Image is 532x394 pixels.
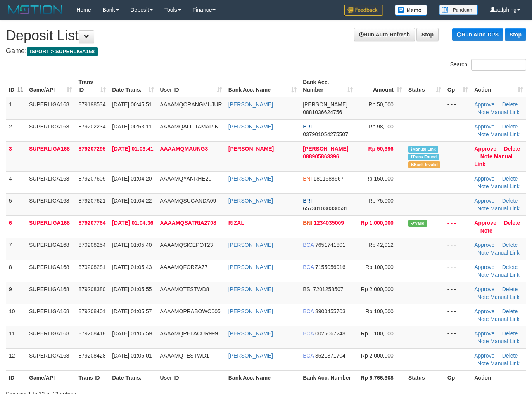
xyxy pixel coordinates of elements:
[78,352,105,359] span: 879208428
[408,220,427,227] span: Valid transaction
[474,123,494,130] a: Approve
[26,75,75,97] th: Game/API: activate to sort column ascending
[395,5,427,16] img: Button%20Memo.svg
[78,330,105,337] span: 879208418
[112,101,152,108] span: [DATE] 00:45:51
[474,308,494,314] a: Approve
[228,146,274,152] a: [PERSON_NAME]
[112,286,152,292] span: [DATE] 01:05:55
[474,198,494,204] a: Approve
[439,5,478,15] img: panduan.png
[474,352,494,359] a: Approve
[490,338,520,344] a: Manual Link
[356,370,405,385] th: Rp 6.766.308
[502,352,518,359] a: Delete
[228,264,273,270] a: [PERSON_NAME]
[112,242,152,248] span: [DATE] 01:05:40
[160,264,208,270] span: AAAAMQFORZA77
[303,123,312,130] span: BRI
[26,282,75,304] td: SUPERLIGA168
[365,308,393,314] span: Rp 100,000
[405,75,444,97] th: Status: activate to sort column ascending
[26,97,75,120] td: SUPERLIGA168
[354,28,415,41] a: Run Auto-Refresh
[6,348,26,370] td: 12
[160,175,212,182] span: AAAAMQYANRHE20
[314,220,344,226] span: Copy 1234035009 to clipboard
[490,183,520,189] a: Manual Link
[361,286,394,292] span: Rp 2,000,000
[480,153,492,160] a: Note
[303,352,314,359] span: BCA
[303,205,348,212] span: Copy 657301030330531 to clipboard
[361,352,394,359] span: Rp 2,000,000
[228,330,273,337] a: [PERSON_NAME]
[408,154,439,160] span: Similar transaction found
[160,308,221,314] span: AAAAMQPRABOWO005
[78,175,105,182] span: 879207609
[502,286,518,292] a: Delete
[112,175,152,182] span: [DATE] 01:04:20
[303,198,312,204] span: BRI
[315,330,345,337] span: Copy 0026067248 to clipboard
[365,175,393,182] span: Rp 150,000
[444,97,471,120] td: - - -
[477,316,489,322] a: Note
[502,123,518,130] a: Delete
[303,220,312,226] span: BNI
[157,370,225,385] th: User ID
[78,123,105,130] span: 879202234
[315,308,345,314] span: Copy 3900455703 to clipboard
[444,215,471,238] td: - - -
[6,47,526,55] h4: Game:
[78,101,105,108] span: 879198534
[26,171,75,193] td: SUPERLIGA168
[300,75,356,97] th: Bank Acc. Number: activate to sort column ascending
[368,101,394,108] span: Rp 50,000
[26,348,75,370] td: SUPERLIGA168
[444,171,471,193] td: - - -
[444,326,471,348] td: - - -
[112,308,152,314] span: [DATE] 01:05:57
[368,146,394,152] span: Rp 50,396
[6,215,26,238] td: 6
[504,146,520,152] a: Delete
[300,370,356,385] th: Bank Acc. Number
[160,330,218,337] span: AAAAMQPELACUR999
[344,5,383,16] img: Feedback.jpg
[474,286,494,292] a: Approve
[228,175,273,182] a: [PERSON_NAME]
[303,330,314,337] span: BCA
[365,264,393,270] span: Rp 100,000
[112,330,152,337] span: [DATE] 01:05:59
[502,264,518,270] a: Delete
[444,348,471,370] td: - - -
[228,123,273,130] a: [PERSON_NAME]
[361,330,394,337] span: Rp 1,100,000
[6,193,26,215] td: 5
[303,146,348,152] span: [PERSON_NAME]
[112,123,152,130] span: [DATE] 00:53:11
[6,370,26,385] th: ID
[502,101,518,108] a: Delete
[6,326,26,348] td: 11
[502,330,518,337] a: Delete
[6,28,526,43] h1: Deposit List
[477,205,489,212] a: Note
[228,242,273,248] a: [PERSON_NAME]
[444,370,471,385] th: Op
[112,198,152,204] span: [DATE] 01:04:22
[78,220,105,226] span: 879207764
[75,370,109,385] th: Trans ID
[477,250,489,256] a: Note
[474,153,513,167] a: Manual Link
[368,242,394,248] span: Rp 42,912
[112,220,153,226] span: [DATE] 01:04:36
[303,153,339,160] span: Copy 088905863396 to clipboard
[26,193,75,215] td: SUPERLIGA168
[303,175,312,182] span: BNI
[225,75,300,97] th: Bank Acc. Name: activate to sort column ascending
[26,141,75,171] td: SUPERLIGA168
[303,286,312,292] span: BSI
[160,198,216,204] span: AAAAMQSUGANDA09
